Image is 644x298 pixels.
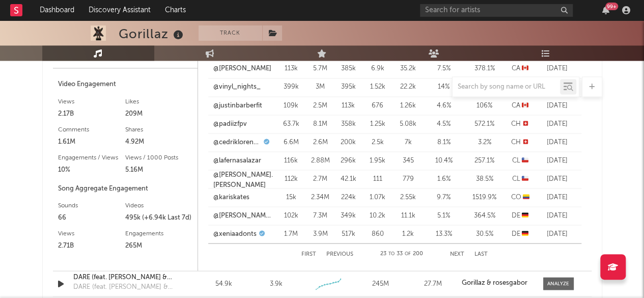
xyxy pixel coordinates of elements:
[426,119,462,129] div: 4.5 %
[301,251,316,257] button: First
[538,192,576,202] div: [DATE]
[58,182,192,195] div: Song Aggregate Engagement
[337,119,360,129] div: 358k
[125,227,192,239] div: Engagements
[309,119,332,129] div: 8.1M
[365,137,390,147] div: 2.5k
[337,174,360,184] div: 42.1k
[58,136,125,148] div: 1.61M
[337,229,360,239] div: 517k
[522,175,528,182] span: 🇨🇱
[602,6,609,14] button: 99+
[538,119,576,129] div: [DATE]
[426,100,462,111] div: 4.6 %
[467,174,502,184] div: 38.5 %
[409,279,457,289] div: 27.7M
[396,174,421,184] div: 779
[522,102,528,109] span: 🇨🇦
[467,229,502,239] div: 30.5 %
[58,107,125,120] div: 2.17B
[450,251,464,257] button: Next
[125,107,192,120] div: 209M
[278,119,304,129] div: 63.7k
[508,210,533,221] div: DE
[474,251,488,257] button: Last
[213,119,247,129] a: @padiizfpv
[58,164,125,176] div: 10%
[508,155,533,166] div: CL
[467,155,502,166] div: 257.1 %
[508,192,533,202] div: CO
[213,100,262,111] a: @justinbarberfit
[125,123,192,136] div: Shares
[396,210,421,221] div: 11.1k
[119,25,186,42] div: Gorillaz
[357,279,404,289] div: 245M
[278,137,304,147] div: 6.6M
[508,174,533,184] div: CL
[309,210,332,221] div: 7.3M
[523,194,529,200] span: 🇨🇴
[58,95,125,107] div: Views
[396,119,421,129] div: 5.08k
[125,239,192,252] div: 265M
[213,155,261,166] a: @lafernasalazar
[125,199,192,211] div: Videos
[337,155,360,166] div: 296k
[337,64,360,74] div: 385k
[396,155,421,166] div: 345
[522,65,528,72] span: 🇨🇦
[213,192,249,202] a: @kariskates
[426,64,462,74] div: 7.5 %
[337,100,360,111] div: 113k
[309,137,332,147] div: 2.6M
[213,229,257,239] a: @xeniaadonts
[365,119,390,129] div: 1.25k
[213,210,273,221] a: @[PERSON_NAME].rischner
[426,229,462,239] div: 13.3 %
[374,248,430,260] div: 23 33 200
[426,137,462,147] div: 8.1 %
[508,64,533,74] div: CA
[508,137,533,147] div: CH
[467,119,502,129] div: 572.1 %
[396,64,421,74] div: 35.2k
[522,230,528,237] span: 🇩🇪
[522,120,529,127] span: 🇨🇭
[73,282,180,292] div: DARE (feat. [PERSON_NAME] & Roses Gabor)
[365,229,390,239] div: 860
[426,210,462,221] div: 5.1 %
[58,211,125,224] div: 66
[213,64,271,74] a: @[PERSON_NAME]
[396,137,421,147] div: 7k
[309,100,332,111] div: 2.5M
[605,3,618,10] div: 99 +
[467,100,502,111] div: 106 %
[199,25,262,41] button: Track
[58,239,125,252] div: 2.71B
[405,251,411,256] span: of
[58,123,125,136] div: Comments
[73,272,180,282] a: DARE (feat. [PERSON_NAME] & Roses Gabor)
[278,174,304,184] div: 112k
[125,136,192,148] div: 4.92M
[337,137,360,147] div: 200k
[365,100,390,111] div: 676
[396,229,421,239] div: 1.2k
[58,151,125,164] div: Engagements / Views
[125,164,192,176] div: 5.16M
[337,210,360,221] div: 349k
[462,279,527,286] strong: Gorillaz & rosesgabor
[278,192,304,202] div: 15k
[213,137,261,147] a: @cedriklorenzen
[426,192,462,202] div: 9.7 %
[337,192,360,202] div: 224k
[538,229,576,239] div: [DATE]
[309,192,332,202] div: 2.34M
[538,155,576,166] div: [DATE]
[388,251,395,256] span: to
[522,157,528,164] span: 🇨🇱
[467,137,502,147] div: 3.2 %
[200,279,247,289] div: 54.9k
